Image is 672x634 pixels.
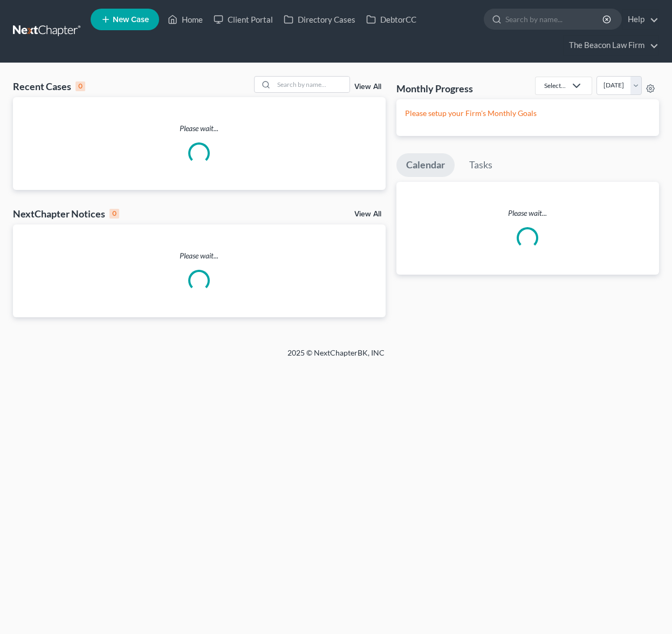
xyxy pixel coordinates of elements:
a: Tasks [460,153,502,177]
div: 0 [109,209,119,219]
div: 2025 © NextChapterBK, INC [29,347,643,367]
p: Please setup your Firm's Monthly Goals [405,108,651,119]
a: The Beacon Law Firm [564,36,659,55]
a: Home [162,10,208,29]
p: Please wait... [396,208,660,219]
a: Calendar [396,153,455,177]
a: View All [354,210,381,218]
a: Client Portal [208,10,278,29]
div: 0 [76,81,85,91]
a: Directory Cases [278,10,361,29]
div: Recent Cases [13,80,85,93]
input: Search by name... [505,9,604,29]
p: Please wait... [13,250,386,261]
p: Please wait... [13,123,386,134]
span: New Case [113,16,149,24]
a: View All [354,83,381,91]
input: Search by name... [274,77,349,92]
div: Select... [544,81,566,90]
a: DebtorCC [361,10,422,29]
a: Help [622,10,659,29]
h3: Monthly Progress [396,82,473,95]
div: NextChapter Notices [13,207,119,220]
